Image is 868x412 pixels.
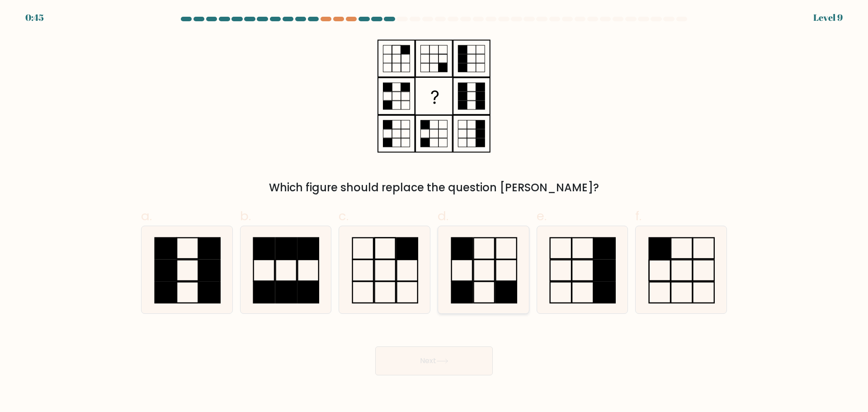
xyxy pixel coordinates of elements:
[635,207,642,225] span: f.
[537,207,547,225] span: e.
[813,11,843,24] div: Level 9
[146,180,722,196] div: Which figure should replace the question [PERSON_NAME]?
[240,207,251,225] span: b.
[339,207,349,225] span: c.
[438,207,448,225] span: d.
[25,11,44,24] div: 0:45
[141,207,152,225] span: a.
[375,346,493,375] button: Next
